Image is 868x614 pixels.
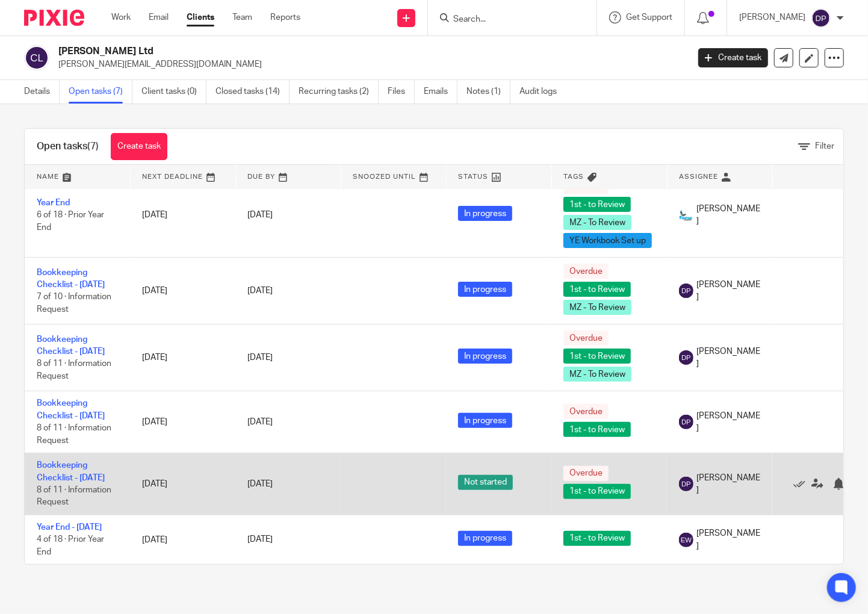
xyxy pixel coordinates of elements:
[24,80,60,104] a: Details
[111,133,167,160] a: Create task
[353,173,417,180] span: Snoozed Until
[37,536,104,557] span: 4 of 18 · Prior Year End
[563,484,631,499] span: 1st - to Review
[37,399,105,420] a: Bookkeeping Checklist - [DATE]
[679,415,693,429] img: svg%3E
[141,80,206,104] a: Client tasks (0)
[563,300,631,315] span: MZ - To Review
[24,10,84,26] img: Pixie
[811,8,831,28] img: svg%3E
[698,48,768,67] a: Create task
[247,287,273,295] span: [DATE]
[270,11,300,23] a: Reports
[563,282,631,297] span: 1st - to Review
[37,293,111,314] span: 7 of 10 · Information Request
[149,11,169,23] a: Email
[69,80,132,104] a: Open tasks (7)
[739,11,805,23] p: [PERSON_NAME]
[626,13,672,22] span: Get Support
[130,453,235,515] td: [DATE]
[187,11,214,23] a: Clients
[563,367,631,382] span: MZ - To Review
[37,461,105,482] a: Bookkeeping Checklist - [DATE]
[458,282,512,297] span: In progress
[130,258,235,324] td: [DATE]
[679,208,693,222] img: Fantail-Accountancy.co.uk%20Mockup%2005%20-%20REVISED%20(2).jpg
[37,268,105,289] a: Bookkeeping Checklist - [DATE]
[232,11,252,23] a: Team
[815,142,834,150] span: Filter
[696,203,760,228] span: [PERSON_NAME]
[247,353,273,362] span: [DATE]
[37,424,111,445] span: 8 of 11 · Information Request
[696,527,760,552] span: [PERSON_NAME]
[111,11,131,23] a: Work
[459,173,489,180] span: Status
[563,349,631,364] span: 1st - to Review
[519,80,566,104] a: Audit logs
[87,141,99,151] span: (7)
[37,199,70,207] a: Year End
[696,410,760,435] span: [PERSON_NAME]
[563,531,631,546] span: 1st - to Review
[679,284,693,298] img: svg%3E
[563,264,609,279] span: Overdue
[679,477,693,491] img: svg%3E
[458,531,512,546] span: In progress
[793,478,811,490] a: Mark as done
[37,486,111,507] span: 8 of 11 · Information Request
[563,422,631,437] span: 1st - to Review
[563,466,609,481] span: Overdue
[696,346,760,370] span: [PERSON_NAME]
[299,80,379,104] a: Recurring tasks (2)
[37,523,102,532] a: Year End - [DATE]
[247,480,273,488] span: [DATE]
[679,350,693,365] img: svg%3E
[458,413,512,428] span: In progress
[215,80,290,104] a: Closed tasks (14)
[696,472,760,497] span: [PERSON_NAME]
[37,335,105,356] a: Bookkeeping Checklist - [DATE]
[58,58,680,70] p: [PERSON_NAME][EMAIL_ADDRESS][DOMAIN_NAME]
[458,349,512,364] span: In progress
[458,475,513,490] span: Not started
[130,391,235,453] td: [DATE]
[58,45,556,58] h2: [PERSON_NAME] Ltd
[247,211,273,219] span: [DATE]
[130,324,235,391] td: [DATE]
[130,515,235,565] td: [DATE]
[247,536,273,544] span: [DATE]
[130,173,235,258] td: [DATE]
[696,279,760,303] span: [PERSON_NAME]
[563,330,609,346] span: Overdue
[424,80,457,104] a: Emails
[563,233,652,248] span: YE Workbook Set up
[452,14,560,25] input: Search
[37,211,104,232] span: 6 of 18 · Prior Year End
[388,80,415,104] a: Files
[24,45,49,70] img: svg%3E
[563,215,631,230] span: MZ - To Review
[564,173,584,180] span: Tags
[247,418,273,426] span: [DATE]
[467,80,510,104] a: Notes (1)
[458,206,512,221] span: In progress
[37,140,99,153] h1: Open tasks
[563,197,631,212] span: 1st - to Review
[679,533,693,547] img: svg%3E
[37,359,111,380] span: 8 of 11 · Information Request
[563,404,609,419] span: Overdue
